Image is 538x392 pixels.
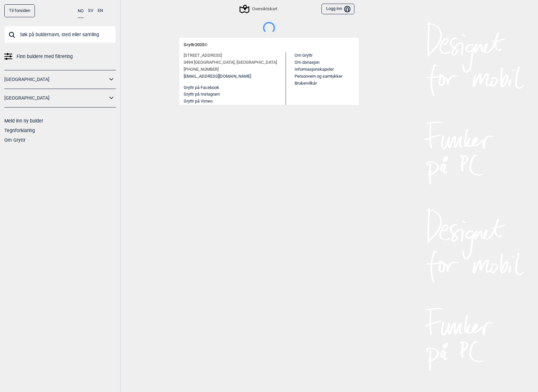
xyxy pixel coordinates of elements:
[295,60,319,65] a: Om donasjon
[184,73,251,80] a: [EMAIL_ADDRESS][DOMAIN_NAME]
[184,66,219,73] span: [PHONE_NUMBER]
[295,53,313,58] a: Om Gryttr
[4,118,43,123] a: Meld inn ny bulder
[240,5,277,13] div: Oversiktskart
[295,74,342,79] a: Personvern og samtykker
[4,26,116,43] input: Søk på buldernavn, sted eller samling
[184,38,354,52] div: Gryttr 2025 ©
[17,52,73,61] span: Finn buldere med filtrering
[184,91,220,98] button: Gryttr på Instagram
[88,4,93,17] button: SV
[4,128,35,133] a: Tegnforklaring
[4,93,107,103] a: [GEOGRAPHIC_DATA]
[78,4,84,18] button: NO
[184,59,277,66] span: 0494 [GEOGRAPHIC_DATA], [GEOGRAPHIC_DATA]
[4,4,35,17] a: Til forsiden
[184,84,219,91] button: Gryttr på Facebook
[184,98,213,105] button: Gryttr på Vimeo
[98,4,103,17] button: EN
[4,52,116,61] a: Finn buldere med filtrering
[295,81,317,86] a: Brukervilkår
[184,52,222,59] span: [STREET_ADDRESS]
[321,4,354,15] button: Logg inn
[4,137,26,143] a: Om Gryttr
[4,75,107,84] a: [GEOGRAPHIC_DATA]
[295,67,334,72] a: Informasjonskapsler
